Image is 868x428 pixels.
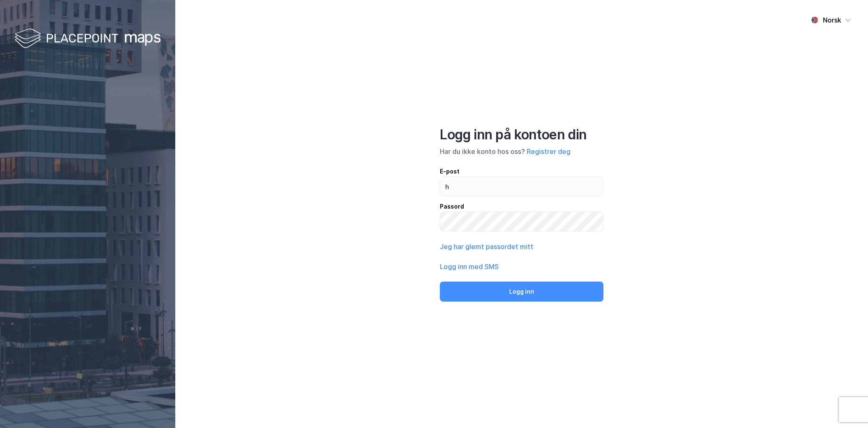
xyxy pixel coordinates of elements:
div: E-post [440,166,603,176]
div: Har du ikke konto hos oss? [440,146,603,156]
div: Norsk [823,15,841,25]
button: Logg inn [440,282,603,302]
button: Registrer deg [527,146,570,156]
button: Jeg har glemt passordet mitt [440,242,533,252]
div: Passord [440,201,603,211]
button: Logg inn med SMS [440,262,499,272]
div: Logg inn på kontoen din [440,126,603,143]
img: logo-white.f07954bde2210d2a523dddb988cd2aa7.svg [15,27,161,51]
